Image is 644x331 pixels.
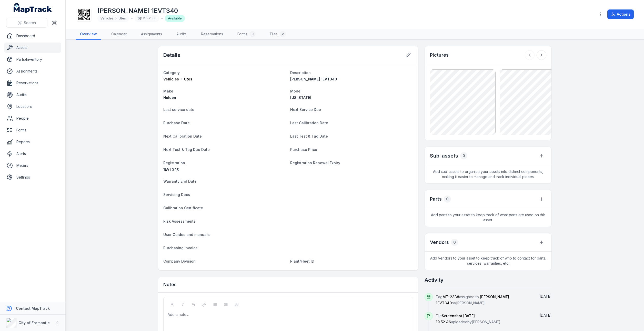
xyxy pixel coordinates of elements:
div: Available [165,15,185,22]
a: Audits [172,29,191,40]
h1: [PERSON_NAME] 1EVT340 [97,7,185,15]
span: Model [290,89,301,93]
span: Purchase Date [163,121,190,125]
span: Company Division [163,259,196,263]
span: [PERSON_NAME] 1EVT340 [290,77,337,81]
div: 2 [280,31,286,37]
h3: Pictures [430,51,449,59]
span: Add sub-assets to organise your assets into distinct components, making it easier to manage and t... [425,165,551,183]
button: Search [6,18,47,28]
span: Plant/Fleet ID [290,259,314,263]
a: Alerts [4,149,61,159]
span: Category [163,70,180,75]
button: Actions [607,9,634,19]
time: 03/10/2025, 1:00:18 pm [540,294,552,298]
a: Audits [4,90,61,100]
span: Registration Renewal Expiry [290,161,340,165]
h3: Notes [163,281,177,288]
span: 1EVT340 [163,167,179,171]
span: Search [24,20,36,25]
span: User Guides and manuals [163,232,210,237]
a: People [4,113,61,123]
span: Last Test & Tag Date [290,134,328,138]
div: 0 [249,31,256,37]
h2: Activity [425,276,444,284]
span: Description [290,70,311,75]
h2: Details [163,51,180,59]
span: Servicing Docs [163,192,190,197]
span: Purchasing Invoice [163,246,198,250]
span: [DATE] [540,313,552,317]
span: Next Calibration Date [163,134,202,138]
span: Holden [163,95,176,100]
span: Last service date [163,107,194,112]
span: Vehicles [163,77,179,82]
a: Assets [4,43,61,53]
h3: Parts [430,195,442,203]
span: File uploaded by [PERSON_NAME] [436,314,500,324]
a: Meters [4,160,61,171]
a: Assignments [4,66,61,76]
a: Parts/Inventory [4,54,61,65]
a: Reservations [197,29,227,40]
span: Make [163,89,173,93]
a: Reservations [4,78,61,88]
a: Reports [4,137,61,147]
time: 23/09/2025, 5:55:26 pm [540,313,552,317]
div: 0 [444,195,451,203]
span: Vehicles [100,16,114,20]
span: Tag assigned to by [PERSON_NAME] [436,295,509,305]
span: Utes [184,77,192,82]
div: 0 [451,239,458,246]
strong: City of Fremantle [18,320,50,325]
strong: Contact MapTrack [16,306,50,311]
a: Settings [4,172,61,182]
a: Forms0 [233,29,260,40]
span: Last Calibration Date [290,121,328,125]
a: Assignments [137,29,166,40]
span: Registration [163,161,185,165]
span: Warranty End Date [163,179,197,183]
a: Forms [4,125,61,135]
h3: Vendors [430,239,449,246]
span: Next Service Due [290,107,321,112]
span: Next Test & Tag Due Date [163,147,210,152]
span: [US_STATE] [290,95,311,100]
a: Locations [4,101,61,112]
h2: Sub-assets [430,152,458,159]
span: Utes [119,16,126,20]
a: Overview [76,29,101,40]
div: 0 [460,152,467,159]
span: Calibration Certificate [163,206,203,210]
span: Screenshot [DATE] 19.52.46 [436,314,475,324]
div: MT-2338 [135,15,159,22]
span: Risk Assessments [163,219,196,223]
span: [DATE] [540,294,552,298]
span: Purchase Price [290,147,317,152]
a: Dashboard [4,31,61,41]
a: Files2 [266,29,290,40]
a: MapTrack [14,3,52,13]
span: MT-2338 [442,295,459,299]
span: Add vendors to your asset to keep track of who to contact for parts, services, warranties, etc. [425,252,551,270]
a: Calendar [107,29,131,40]
span: Add parts to your asset to keep track of what parts are used on this asset. [425,208,551,227]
